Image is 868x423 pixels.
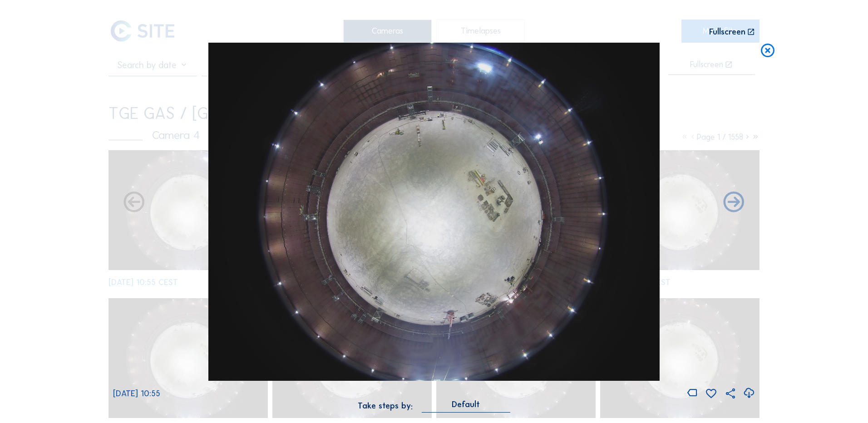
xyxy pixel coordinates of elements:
[122,191,147,216] i: Forward
[452,400,480,408] div: Default
[709,28,745,36] div: Fullscreen
[721,191,746,216] i: Back
[208,43,660,381] img: Image
[113,389,160,398] span: [DATE] 10:55
[358,402,413,410] div: Take steps by:
[422,400,510,413] div: Default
